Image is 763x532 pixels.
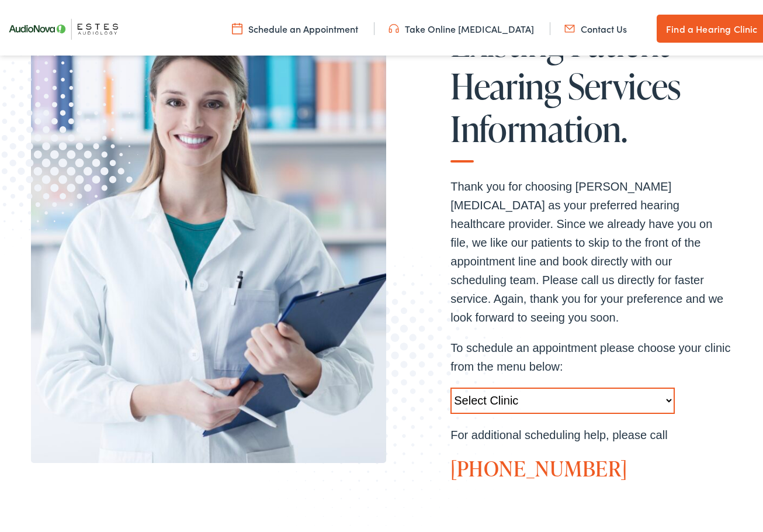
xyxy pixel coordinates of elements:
p: Thank you for choosing [PERSON_NAME] [MEDICAL_DATA] as your preferred hearing healthcare provider... [450,174,731,324]
span: Existing [450,21,563,60]
a: Schedule an Appointment [232,19,358,32]
a: Contact Us [564,19,627,32]
img: utility icon [564,19,575,32]
a: Take Online [MEDICAL_DATA] [389,19,534,32]
span: Information. [450,106,627,145]
img: utility icon [389,19,399,32]
span: Patient [570,21,671,60]
a: [PHONE_NUMBER] [450,451,627,480]
span: Services [568,64,681,102]
span: Hearing [450,64,561,102]
p: To schedule an appointment please choose your clinic from the menu below: [450,336,731,373]
img: utility icon [232,19,242,32]
p: For additional scheduling help, please call [450,423,731,441]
